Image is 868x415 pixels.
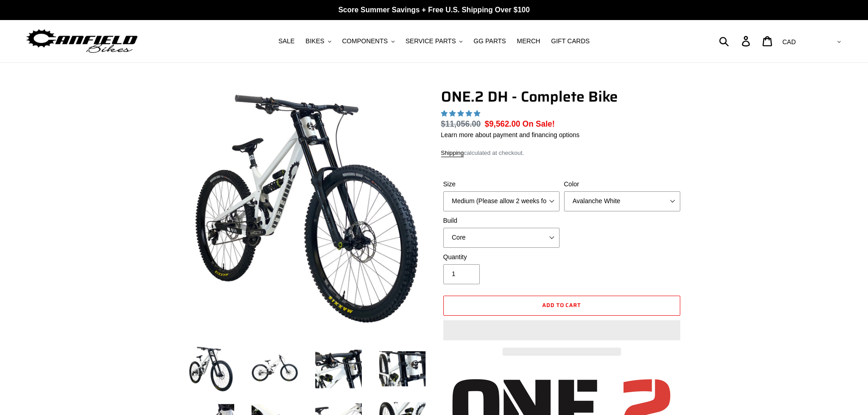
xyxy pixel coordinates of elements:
span: $9,562.00 [485,119,520,128]
span: GIFT CARDS [551,37,590,45]
div: calculated at checkout. [441,149,683,158]
a: SALE [274,35,299,47]
input: Search [724,31,747,51]
img: ONE.2 DH - Complete Bike [188,90,426,328]
img: Load image into Gallery viewer, ONE.2 DH - Complete Bike [313,344,364,394]
button: SERVICE PARTS [401,35,467,47]
span: SERVICE PARTS [406,37,456,45]
label: Quantity [443,252,560,262]
span: SALE [278,37,295,45]
img: Load image into Gallery viewer, ONE.2 DH - Complete Bike [186,344,236,394]
button: BIKES [301,35,336,47]
label: Size [443,179,560,189]
button: Add to cart [443,296,680,316]
span: Add to cart [542,301,581,309]
span: GG PARTS [473,37,506,45]
label: Build [443,216,560,225]
a: MERCH [512,35,544,47]
span: COMPONENTS [342,37,388,45]
img: Load image into Gallery viewer, ONE.2 DH - Complete Bike [250,344,300,394]
h1: ONE.2 DH - Complete Bike [441,88,683,105]
s: $11,056.00 [441,119,481,128]
button: COMPONENTS [338,35,399,47]
a: GG PARTS [469,35,510,47]
span: 5.00 stars [441,110,482,117]
label: Color [564,179,680,189]
a: Learn more about payment and financing options [441,131,580,138]
a: GIFT CARDS [547,35,595,47]
span: BIKES [306,37,324,45]
img: Canfield Bikes [25,27,139,56]
img: Load image into Gallery viewer, ONE.2 DH - Complete Bike [377,344,427,394]
span: MERCH [517,37,540,45]
span: On Sale! [523,118,555,130]
a: Shipping [441,149,464,157]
